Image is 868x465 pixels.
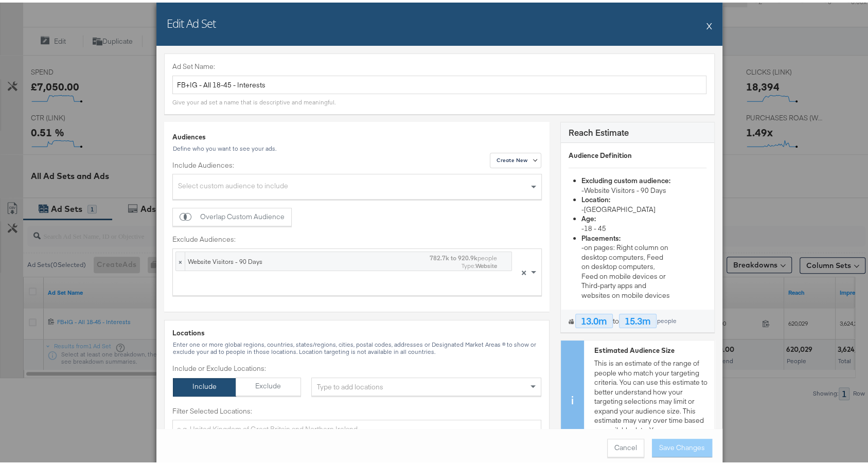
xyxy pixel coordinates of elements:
div: to [561,307,714,330]
span: - on pages: Right column on desktop computers, Feed on desktop computers, Feed on mobile devices ... [581,240,670,307]
button: Overlap Custom Audience [172,205,292,224]
strong: Age: [581,211,596,221]
div: Enter one or more global regions, countries, states/regions, cities, postal codes, addresses or D... [172,338,541,353]
button: Include [173,375,237,394]
div: Type: [462,259,497,267]
span: × [176,249,185,268]
div: Select custom audience to include [173,174,541,196]
div: 13.0m [575,311,613,326]
label: Ad Set Name: [172,59,706,69]
label: Include or Exclude Locations: [172,361,301,371]
div: Define who you want to see your ads. [172,142,542,150]
label: Include Audiences: [172,158,542,168]
span: Clear all [520,246,528,293]
div: Website Visitors - 90 Days [188,255,422,263]
strong: 782.7k to 920.9k [430,251,477,259]
button: Create New [490,150,541,166]
strong: Placements: [581,231,621,240]
div: people [657,315,677,322]
strong: Website [475,259,497,267]
h2: Edit Ad Set [167,13,216,28]
div: Estimated Audience Size [594,343,709,353]
div: Locations [172,326,541,335]
input: e.g. United Kingdom of Great Britain and Northern Ireland [172,417,541,436]
span: × [521,264,526,274]
div: This is an estimate of the range of people who match your targeting criteria. You can use this es... [584,338,714,457]
span: - 18 - 45 [581,221,606,230]
strong: Reach Estimate [569,124,629,135]
label: Filter Selected Locations: [172,404,541,414]
div: Audience Definition [569,148,706,158]
div: people [430,251,497,259]
span: - Website Visitors - 90 Days [581,183,666,192]
label: Exclude Audiences: [172,232,542,242]
button: X [706,13,712,33]
span: - [GEOGRAPHIC_DATA] [581,202,656,211]
button: Exclude [236,375,301,394]
strong: Excluding custom audience: [581,173,670,183]
div: Audiences [172,130,542,139]
strong: Location: [581,192,610,202]
div: 15.3m [619,311,657,326]
div: Give your ad set a name that is descriptive and meaningful. [172,96,335,104]
button: Cancel [607,436,644,455]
